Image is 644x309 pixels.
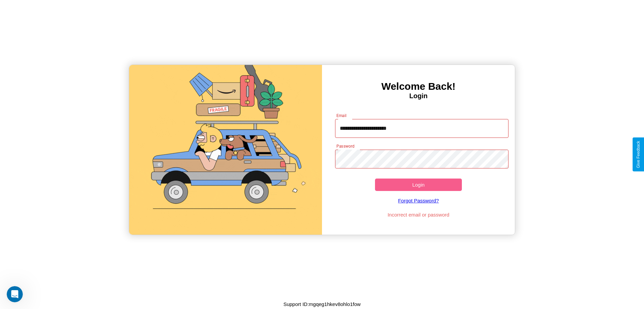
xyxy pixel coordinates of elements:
button: Login [375,179,462,191]
iframe: Intercom live chat [7,286,23,302]
h4: Login [322,92,515,100]
img: gif [129,65,322,235]
div: Give Feedback [636,141,641,168]
p: Support ID: mgqeg1hkev8ohlo1fow [283,300,361,309]
a: Forgot Password? [332,191,505,210]
label: Email [336,113,347,118]
label: Password [336,143,354,149]
h3: Welcome Back! [322,81,515,92]
p: Incorrect email or password [332,210,505,219]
